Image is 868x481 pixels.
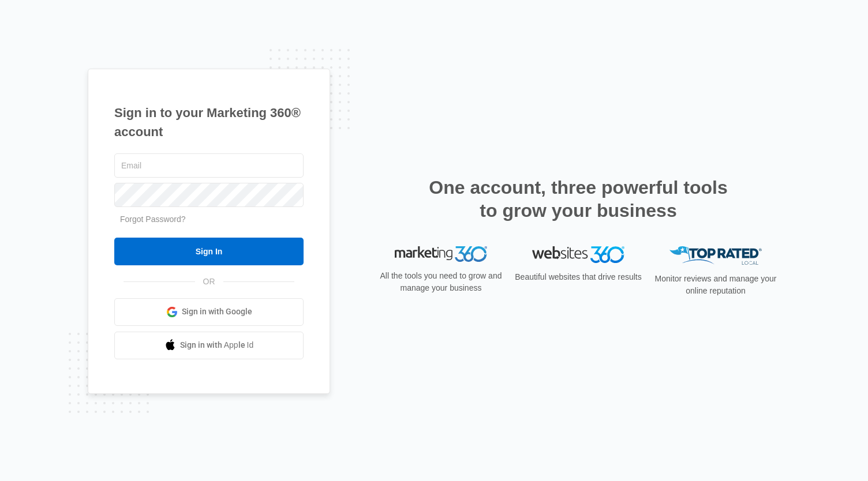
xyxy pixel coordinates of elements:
[120,215,186,224] a: Forgot Password?
[114,238,304,265] input: Sign In
[514,271,643,283] p: Beautiful websites that drive results
[182,306,252,318] span: Sign in with Google
[651,273,780,297] p: Monitor reviews and manage your online reputation
[114,298,304,326] a: Sign in with Google
[395,246,487,262] img: Marketing 360
[376,270,506,294] p: All the tools you need to grow and manage your business
[114,153,304,178] input: Email
[669,246,762,265] img: Top Rated Local
[532,246,624,263] img: Websites 360
[425,176,731,222] h2: One account, three powerful tools to grow your business
[114,103,304,141] h1: Sign in to your Marketing 360® account
[180,339,254,351] span: Sign in with Apple Id
[195,276,223,288] span: OR
[114,332,304,359] a: Sign in with Apple Id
